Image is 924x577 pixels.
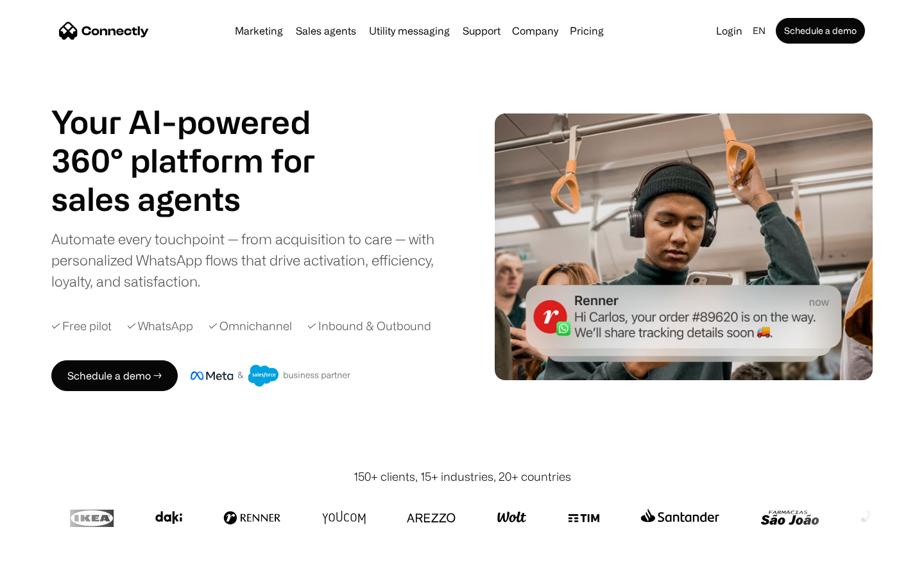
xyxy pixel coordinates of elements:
[51,103,346,180] h1: Your AI-powered 360° platform for
[51,317,112,335] div: ✓ Free pilot
[51,180,346,218] div: 1 of 4
[776,18,865,44] a: Schedule a demo
[307,317,431,335] div: ✓ Inbound & Outbound
[753,22,766,40] div: en
[364,26,455,36] a: Utility messaging
[512,22,558,40] div: Company
[26,555,77,573] ul: Language list
[354,468,571,485] div: 150+ clients, 15+ industries, 20+ countries
[230,26,288,36] a: Marketing
[711,22,748,40] a: Login
[51,228,456,292] div: Automate every touchpoint — from acquisition to care — with personalized WhatsApp flows that driv...
[51,180,346,218] div: carousel
[127,317,193,335] div: ✓ WhatsApp
[59,21,149,40] a: home
[13,553,77,573] aside: Language selected: English
[209,317,292,335] div: ✓ Omnichannel
[458,26,506,36] a: Support
[191,365,351,387] img: Meta and Salesforce business partner badge.
[748,22,773,40] div: en
[565,26,609,36] a: Pricing
[291,26,361,36] a: Sales agents
[508,22,562,40] div: Company
[51,180,346,218] h1: sales agents
[51,360,178,391] a: Schedule a demo →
